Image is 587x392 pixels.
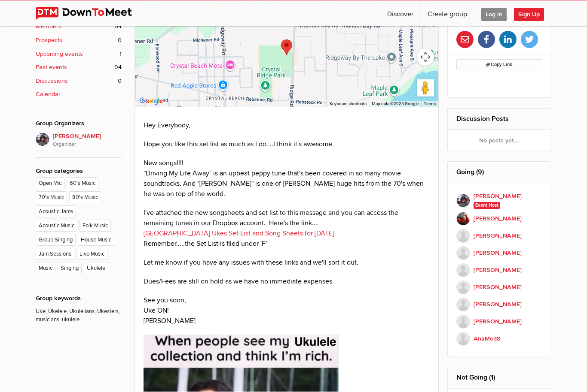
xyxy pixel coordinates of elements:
b: [PERSON_NAME] [474,214,522,224]
a: Terms (opens in new tab) [424,102,436,106]
img: Brenda M [456,212,470,226]
span: 94 [114,63,122,72]
span: Log In [481,8,507,21]
img: Elaine [36,133,49,147]
p: See you soon, Uke ON! [PERSON_NAME] [144,296,430,326]
b: [PERSON_NAME] [474,317,522,327]
img: AnaMo38 [456,332,470,346]
b: [PERSON_NAME] [474,283,522,292]
span: 1 [119,50,122,59]
img: Sandra Heydon [456,229,470,243]
img: DownToMeet [36,7,145,20]
b: Prospects [36,36,62,45]
b: [PERSON_NAME] [474,300,522,310]
a: Open this area in Google Maps (opens a new window) [137,96,165,107]
button: Map camera controls [417,49,434,66]
a: Discussion Posts [456,115,509,124]
a: Prospects 0 [36,36,122,45]
b: Past events [36,63,67,72]
a: [PERSON_NAME] [456,245,543,262]
img: GillianS [456,281,470,295]
h2: Going (9) [456,162,543,183]
img: Larry B [456,264,470,277]
span: Event Host [474,202,501,209]
a: [PERSON_NAME] [456,262,543,279]
button: Keyboard shortcuts [330,101,367,107]
p: Hey Everybody, [144,121,430,131]
b: Upcoming events [36,50,83,59]
p: Dues/Fees are still on hold as we have no immediate expenses. [144,277,430,287]
div: Group Organizers [36,119,122,129]
p: New songs!!!! "Driving My Life Away" is an upbeat peppy tune that's been covered in so many movie... [144,158,430,199]
button: Drag Pegman onto the map to open Street View [417,80,434,97]
a: [GEOGRAPHIC_DATA] Ukes Set List and Song Sheets for [DATE] [144,229,334,238]
b: [PERSON_NAME] [474,266,522,275]
a: [PERSON_NAME] [456,314,543,331]
span: 54 [115,22,122,32]
a: Members 54 [36,22,122,32]
p: Hope you like this set list as much as I do....I think it's awesome. [144,139,430,150]
a: Sign Up [514,1,551,27]
a: Past events 94 [36,63,122,72]
span: Map data ©2025 Google [372,102,419,106]
a: Create group [421,1,474,27]
i: Organizer [53,141,122,149]
div: Group categories [36,167,122,176]
span: 0 [118,36,122,45]
b: [PERSON_NAME] [474,192,522,202]
b: Discussions [36,77,68,86]
a: [PERSON_NAME] Event Host [456,192,543,211]
img: Marsha Hildebrand [456,298,470,312]
b: Calendar [36,90,61,100]
div: No posts yet... [448,130,551,151]
img: Marilyn Hardabura [456,247,470,260]
a: AnaMo38 [456,331,543,348]
p: Let me know if you have any issues with these links and we'll sort it out. [144,258,430,268]
a: Log In [474,1,514,27]
button: Copy Link [456,60,543,71]
span: [PERSON_NAME] [53,132,122,149]
a: [PERSON_NAME] [456,296,543,314]
b: [PERSON_NAME] [474,232,522,241]
a: Calendar [36,90,122,100]
img: Elaine [456,194,470,208]
p: Uke, Ukelele, Ukulelians, Ukesters, musicians, ukulele [36,304,122,325]
a: [PERSON_NAME]Organizer [36,133,122,149]
h2: Not Going (1) [456,368,543,388]
div: Group keywords [36,294,122,304]
p: I've attached the new songsheets and set list to this message and you can access the remaining tu... [144,208,430,249]
a: Upcoming events 1 [36,50,122,59]
b: AnaMo38 [474,335,501,344]
a: Discussions 0 [36,77,122,86]
span: Sign Up [514,8,544,21]
img: Pam McDonald [456,315,470,329]
a: [PERSON_NAME] [456,211,543,228]
a: [PERSON_NAME] [456,279,543,296]
b: [PERSON_NAME] [474,249,522,258]
span: 0 [118,77,122,86]
span: Copy Link [486,62,512,68]
b: Members [36,22,61,32]
a: Discover [380,1,420,27]
img: Google [137,96,165,107]
a: [PERSON_NAME] [456,228,543,245]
